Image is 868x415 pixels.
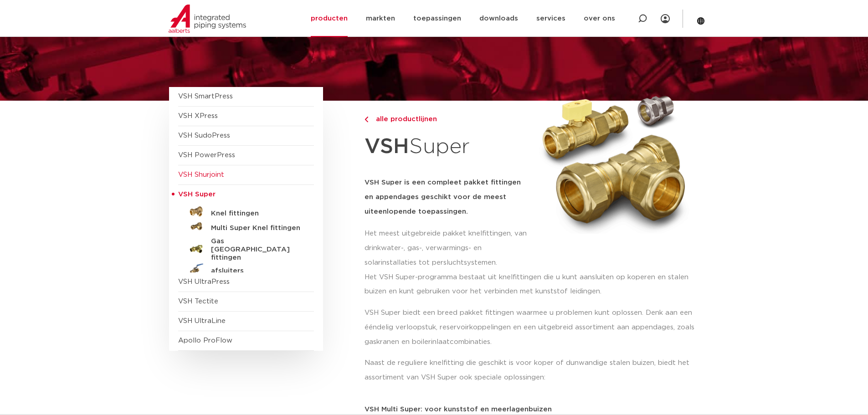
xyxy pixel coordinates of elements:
a: VSH Tectite [178,298,218,305]
span: alle productlijnen [370,116,437,123]
a: afsluiters [178,262,314,277]
h5: Gas [GEOGRAPHIC_DATA] fittingen [211,237,301,262]
h5: VSH Super is een compleet pakket fittingen en appendages geschikt voor de meest uiteenlopende toe... [365,175,529,219]
p: Het meest uitgebreide pakket knelfittingen, van drinkwater-, gas-, verwarmings- en solarinstallat... [365,226,529,270]
strong: VSH [365,136,409,157]
span: VSH Super [178,191,216,198]
p: Het VSH Super-programma bestaat uit knelfittingen die u kunt aansluiten op koperen en stalen buiz... [365,270,699,299]
a: VSH XPress [178,113,218,119]
a: VSH UltraPress [178,278,230,285]
p: VSH Multi Super: voor kunststof en meerlagenbuizen [365,406,699,413]
p: VSH Super biedt een breed pakket fittingen waarmee u problemen kunt oplossen. Denk aan een ééndel... [365,306,699,349]
h1: Super [365,129,529,164]
img: chevron-right.svg [365,117,368,123]
a: VSH UltraLine [178,318,226,324]
a: Multi Super Knel fittingen [178,219,314,234]
h5: afsluiters [211,267,301,275]
a: VSH Shurjoint [178,171,224,178]
a: VSH PowerPress [178,152,235,159]
a: Apollo ProFlow [178,337,232,344]
h5: Multi Super Knel fittingen [211,224,301,232]
h5: Knel fittingen [211,210,301,218]
a: alle productlijnen [365,114,529,125]
a: Gas [GEOGRAPHIC_DATA] fittingen [178,234,314,262]
a: VSH SmartPress [178,93,233,100]
a: Knel fittingen [178,205,314,219]
a: VSH SudoPress [178,132,230,139]
p: Naast de reguliere knelfitting die geschikt is voor koper of dunwandige stalen buizen, biedt het ... [365,356,699,385]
